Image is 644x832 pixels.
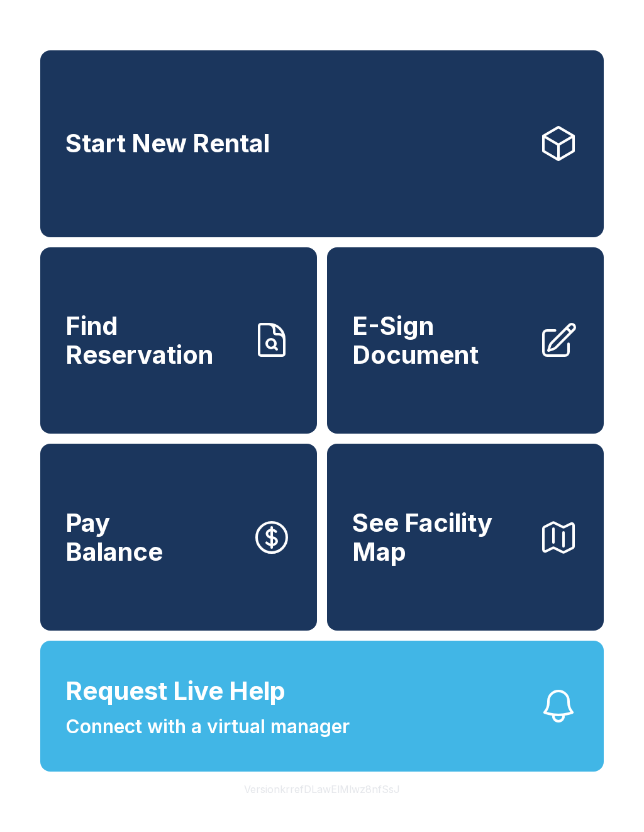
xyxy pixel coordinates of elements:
[65,509,163,566] span: Pay Balance
[234,772,410,807] button: VersionkrrefDLawElMlwz8nfSsJ
[352,312,528,369] span: E-Sign Document
[40,641,604,772] button: Request Live HelpConnect with a virtual manager
[65,312,241,369] span: Find Reservation
[40,444,317,631] button: PayBalance
[65,129,270,158] span: Start New Rental
[40,50,604,237] a: Start New Rental
[352,509,528,566] span: See Facility Map
[327,444,604,631] button: See Facility Map
[65,672,286,710] span: Request Live Help
[40,247,317,434] a: Find Reservation
[327,247,604,434] a: E-Sign Document
[65,712,350,741] span: Connect with a virtual manager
